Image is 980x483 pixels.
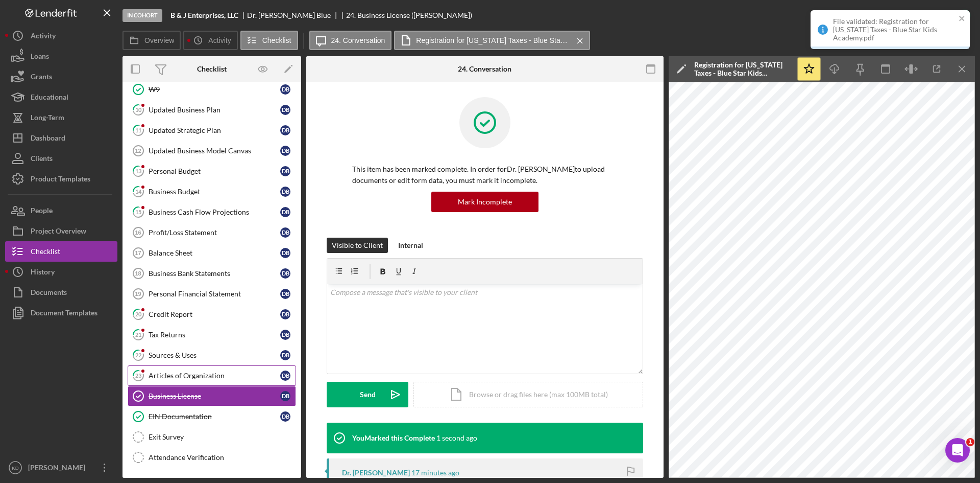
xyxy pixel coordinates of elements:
[5,282,117,303] button: Documents
[149,106,280,114] div: Updated Business Plan
[149,433,296,441] div: Exit Survey
[394,31,590,50] button: Registration for [US_STATE] Taxes - Blue Star Kids Academy.pdf
[149,269,280,278] div: Business Bank Statements
[128,120,296,141] a: 11Updated Strategic PlanDB
[5,46,117,66] button: Loans
[135,148,141,154] tspan: 12
[5,200,117,221] button: People
[31,221,86,244] div: Project Overview
[170,11,238,19] b: B & J Enterprises, LLC
[346,11,472,19] div: 24. Business License ([PERSON_NAME])
[280,289,290,299] div: D B
[416,36,569,44] label: Registration for [US_STATE] Taxes - Blue Star Kids Academy.pdf
[280,84,290,95] div: D B
[135,106,142,113] tspan: 10
[5,241,117,262] button: Checklist
[208,36,231,44] label: Activity
[694,61,791,77] div: Registration for [US_STATE] Taxes - Blue Star Kids Academy.pdf
[128,345,296,365] a: 22Sources & UsesDB
[128,406,296,427] a: EIN DocumentationDB
[5,148,117,169] button: Clients
[458,192,512,212] div: Mark Incomplete
[431,192,538,212] button: Mark Incomplete
[332,238,383,253] div: Visible to Client
[31,169,90,192] div: Product Templates
[31,128,65,151] div: Dashboard
[128,304,296,325] a: 20Credit ReportDB
[135,291,141,297] tspan: 19
[436,434,477,442] time: 2025-09-30 17:11
[411,469,459,477] time: 2025-09-30 16:54
[5,66,117,87] button: Grants
[128,100,296,120] a: 10Updated Business PlanDB
[5,221,117,241] button: Project Overview
[31,148,53,171] div: Clients
[398,238,423,253] div: Internal
[280,350,290,360] div: D B
[128,284,296,304] a: 19Personal Financial StatementDB
[128,161,296,181] a: 13Personal BudgetDB
[26,457,92,480] div: [PERSON_NAME]
[280,146,290,156] div: D B
[128,263,296,284] a: 18Business Bank StatementsDB
[149,290,280,298] div: Personal Financial Statement
[135,229,141,236] tspan: 16
[128,386,296,406] a: Business LicenseDB
[135,188,142,195] tspan: 14
[5,107,117,128] button: Long-Term
[5,457,117,478] button: KD[PERSON_NAME]
[280,309,290,319] div: D B
[135,352,141,358] tspan: 22
[128,243,296,263] a: 17Balance SheetDB
[128,202,296,222] a: 15Business Cash Flow ProjectionsDB
[352,434,435,442] div: You Marked this Complete
[135,311,142,317] tspan: 20
[360,382,376,407] div: Send
[149,453,296,462] div: Attendance Verification
[5,169,117,189] button: Product Templates
[31,262,55,285] div: History
[128,141,296,161] a: 12Updated Business Model CanvasDB
[833,17,955,42] div: File validated: Registration for [US_STATE] Taxes - Blue Star Kids Academy.pdf
[135,331,141,338] tspan: 21
[149,228,280,237] div: Profit/Loss Statement
[183,31,237,50] button: Activity
[327,238,388,253] button: Visible to Client
[280,411,290,422] div: D B
[280,105,290,115] div: D B
[280,248,290,258] div: D B
[5,87,117,107] button: Educational
[342,469,410,477] div: Dr. [PERSON_NAME]
[31,66,52,89] div: Grants
[331,36,385,44] label: 24. Conversation
[280,125,290,135] div: D B
[5,262,117,282] a: History
[122,31,181,50] button: Overview
[31,87,68,110] div: Educational
[280,371,290,381] div: D B
[31,46,49,69] div: Loans
[135,168,141,174] tspan: 13
[240,31,298,50] button: Checklist
[149,126,280,134] div: Updated Strategic Plan
[280,391,290,401] div: D B
[5,128,117,148] button: Dashboard
[149,412,280,421] div: EIN Documentation
[945,438,970,463] iframe: Intercom live chat
[149,372,280,380] div: Articles of Organization
[122,9,162,22] div: In Cohort
[149,392,280,400] div: Business License
[149,208,280,216] div: Business Cash Flow Projections
[149,331,280,339] div: Tax Returns
[128,427,296,447] a: Exit Survey
[280,187,290,197] div: D B
[144,36,174,44] label: Overview
[31,26,56,49] div: Activity
[280,166,290,176] div: D B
